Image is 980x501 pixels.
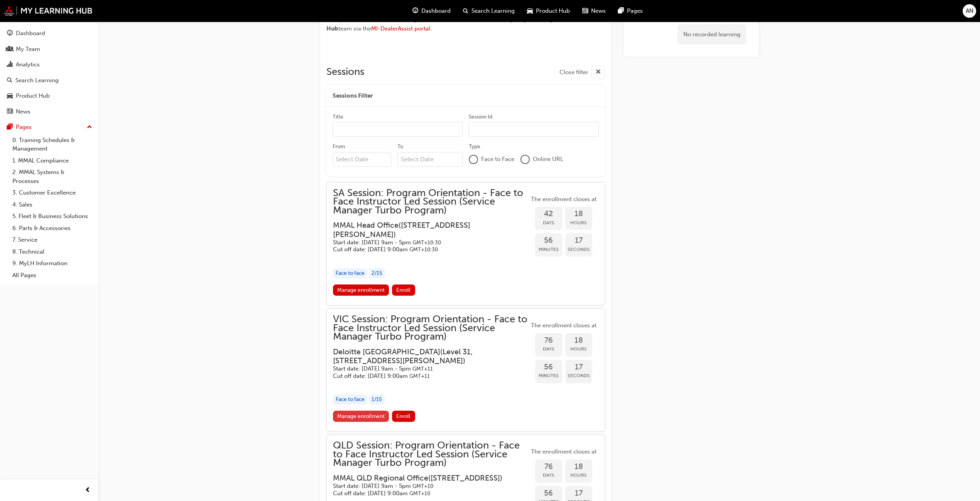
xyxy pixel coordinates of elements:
span: guage-icon [412,6,418,16]
h5: Cut off date: [DATE] 9:00am [333,372,517,380]
button: Pages [3,120,95,134]
a: Manage enrollment [333,284,389,296]
input: Title [333,122,463,137]
button: VIC Session: Program Orientation - Face to Face Instructor Led Session (Service Manager Turbo Pro... [333,315,598,425]
h3: MMAL Head Office ( [STREET_ADDRESS][PERSON_NAME] ) [333,221,517,239]
a: 3. Customer Excellence [9,187,95,199]
input: Session Id [469,122,599,137]
h5: Start date: [DATE] 9am - 5pm [333,365,517,372]
a: MI-DealerAssist portal [371,25,430,32]
a: 6. Parts & Accessories [9,222,95,234]
a: search-iconSearch Learning [457,3,521,19]
a: All Pages [9,269,95,281]
span: QLD Session: Program Orientation - Face to Face Instructor Led Session (Service Manager Turbo Pro... [333,441,529,467]
div: Dashboard [16,29,45,38]
span: Enroll [396,287,411,293]
a: Manage enrollment [333,411,389,422]
span: 76 [535,336,562,345]
span: Australian Central Daylight Time GMT+10:30 [409,246,438,253]
a: 0. Training Schedules & Management [9,134,95,155]
a: 7. Service [9,234,95,246]
div: To [397,143,403,151]
h3: MMAL QLD Regional Office ( [STREET_ADDRESS] ) [333,474,517,482]
h3: Deloitte [GEOGRAPHIC_DATA] ( Level 31, [STREET_ADDRESS][PERSON_NAME] ) [333,347,517,366]
h5: Start date: [DATE] 9am - 5pm [333,239,517,246]
button: SA Session: Program Orientation - Face to Face Instructor Led Session (Service Manager Turbo Prog... [333,189,598,299]
span: 76 [535,462,562,471]
a: Dashboard [3,26,95,41]
a: news-iconNews [576,3,612,19]
span: cross-icon [595,68,601,77]
span: pages-icon [7,124,13,131]
span: Australian Eastern Daylight Time GMT+11 [409,373,430,379]
span: car-icon [7,93,13,100]
span: 17 [565,236,592,245]
span: news-icon [7,108,13,115]
span: chart-icon [7,61,13,68]
span: 17 [565,489,592,498]
h5: Start date: [DATE] 9am - 5pm [333,482,517,490]
span: 42 [535,210,562,218]
h2: Sessions [326,66,364,79]
span: The enrollment closes at [529,321,598,330]
div: Title [333,113,343,121]
span: Search Learning [471,7,515,15]
span: 18 [565,336,592,345]
input: To [397,152,463,167]
span: Australian Eastern Daylight Time GMT+11 [412,366,433,372]
span: Australian Central Daylight Time GMT+10:30 [412,239,441,246]
span: Pages [627,7,643,15]
a: 5. Fleet & Business Solutions [9,210,95,222]
span: 18 [565,210,592,218]
span: Online URL [533,155,563,164]
h5: Cut off date: [DATE] 9:00am [333,490,517,497]
span: pages-icon [618,6,624,16]
div: Pages [16,123,32,132]
span: 56 [535,236,562,245]
a: pages-iconPages [612,3,649,19]
button: AN [963,4,976,18]
span: Days [535,471,562,480]
a: Product Hub [3,89,95,103]
button: DashboardMy TeamAnalyticsSearch LearningProduct HubNews [3,25,95,120]
a: Search Learning [3,73,95,88]
div: From [333,143,345,151]
span: VIC Session: Program Orientation - Face to Face Instructor Led Session (Service Manager Turbo Pro... [333,315,529,341]
span: Australian Eastern Standard Time GMT+10 [409,490,430,497]
span: News [591,7,606,15]
input: From [333,152,392,167]
span: 17 [565,363,592,372]
span: guage-icon [7,30,13,37]
div: 1 / 15 [369,394,385,405]
span: 56 [535,489,562,498]
div: No recorded learning [678,24,746,44]
span: Dashboard [421,7,451,15]
span: Minutes [535,371,562,380]
span: Seconds [565,371,592,380]
div: Face to face [333,394,367,405]
a: 2. MMAL Systems & Processes [9,166,95,187]
div: My Team [16,45,40,54]
span: Product Hub [536,7,570,15]
span: Days [535,345,562,354]
button: Enroll [392,411,415,422]
a: News [3,105,95,119]
span: up-icon [87,122,92,132]
button: Close filter [559,66,605,79]
span: Hours [565,345,592,354]
span: people-icon [7,46,13,53]
div: News [16,107,30,116]
span: Australian Eastern Standard Time GMT+10 [412,483,433,489]
span: team via the [338,25,371,32]
span: Enroll [396,413,411,420]
span: Days [535,218,562,227]
a: car-iconProduct Hub [521,3,576,19]
a: guage-iconDashboard [406,3,457,19]
span: 56 [535,363,562,372]
button: Enroll [392,284,415,296]
span: The enrollment closes at [529,447,598,456]
img: mmal [4,6,93,16]
div: Session Id [469,113,492,121]
a: 4. Sales [9,199,95,211]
